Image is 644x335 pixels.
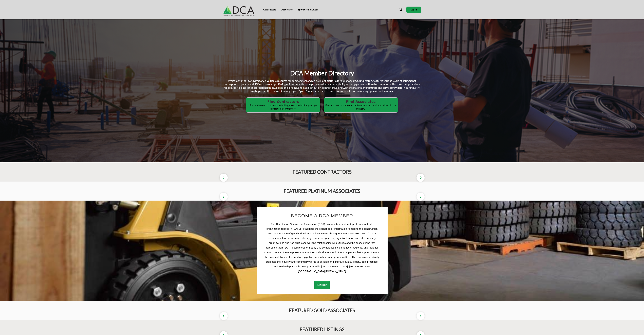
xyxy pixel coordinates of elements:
[284,188,360,194] h2: FEATURED PLATINUM ASSOCIATES
[325,104,397,110] p: Find and research major manufacturers and service providers in our industry.
[290,69,354,77] h1: DCA Member Directory
[324,97,398,113] button: Find Associates Find and research major manufacturers and service providers in our industry.
[293,169,352,175] h2: FEATURED CONTRACTORS
[298,8,318,11] a: Sponsorship Levels
[224,79,420,93] span: Welcome to the DCA Directory, a valuable resource for our members and an excellent platform for o...
[300,327,345,332] h2: FEATURED LISTINGS
[264,223,380,273] span: The Distribution Contractors Association (DCA) is a member-centered, professional trade organizat...
[406,7,421,13] button: Log In
[325,100,397,104] h2: Find Associates
[246,97,320,113] button: Find Contractors Find and research professional utility, directional drilling and gas distributio...
[281,8,293,11] a: Associates
[326,270,346,273] a: [DOMAIN_NAME]
[247,104,319,110] p: Find and research professional utility, directional drilling and gas distribution contractors.
[223,3,256,16] img: Site Logo
[264,212,380,219] h2: BECOME A DCA MEMBER
[263,8,276,11] a: Contractors
[411,8,417,11] span: Log In
[317,284,327,286] span: Join DCA
[289,308,355,313] h2: FEATURED GOLD ASSOCIATES
[396,7,405,12] a: Search
[247,100,319,104] h2: Find Contractors
[314,281,330,289] button: Join DCA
